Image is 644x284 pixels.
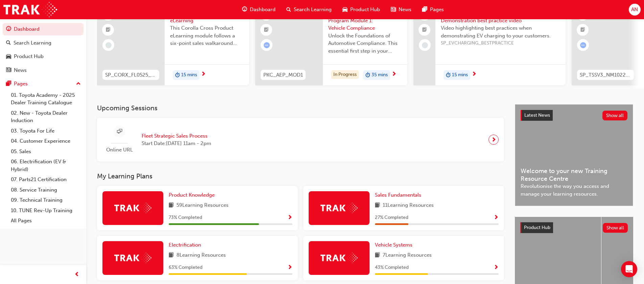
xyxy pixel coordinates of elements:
[375,242,412,248] span: Vehicle Systems
[8,126,84,136] a: 03. Toyota For Life
[176,251,226,260] span: 8 Learning Resources
[114,253,151,263] img: Trak
[8,90,84,108] a: 01. Toyota Academy - 2025 Dealer Training Catalogue
[417,3,449,17] a: pages-iconPages
[8,146,84,157] a: 05. Sales
[399,6,411,13] span: News
[3,50,84,63] a: Product Hub
[375,201,380,210] span: book-icon
[422,42,428,48] span: learningRecordVerb_NONE-icon
[580,26,585,34] span: booktick-icon
[170,24,244,47] span: This Corolla Cross Product eLearning module follows a six-point sales walkaround format, designed...
[142,140,211,147] span: Start Date: [DATE] 11am - 2pm
[8,195,84,205] a: 09. Technical Training
[286,5,291,14] span: search-icon
[520,222,628,233] a: Product HubShow all
[422,5,427,14] span: pages-icon
[320,253,358,263] img: Trak
[117,127,122,136] span: sessionType_ONLINE_URL-icon
[250,6,276,13] span: Dashboard
[342,5,348,14] span: car-icon
[176,201,229,210] span: 59 Learning Resources
[169,241,204,249] a: Electrification
[375,214,408,222] span: 27 % Completed
[175,71,180,80] span: duration-icon
[281,3,337,17] a: search-iconSearch Learning
[169,251,174,260] span: book-icon
[472,72,477,78] span: next-icon
[14,53,44,60] div: Product Hub
[6,40,11,46] span: search-icon
[287,263,292,272] button: Show Progress
[3,78,84,90] button: Pages
[74,271,79,279] span: prev-icon
[294,6,332,13] span: Search Learning
[524,225,550,230] span: Product Hub
[375,191,424,199] a: Sales Fundamentals
[264,42,270,48] span: learningRecordVerb_ATTEMPT-icon
[430,6,444,13] span: Pages
[372,71,388,79] span: 35 mins
[391,5,396,14] span: news-icon
[97,4,249,85] a: SP_CORX_FL0525_ELCorolla Cross Product eLearningThis Corolla Cross Product eLearning module follo...
[102,123,499,157] a: Online URLFleet Strategic Sales ProcessStart Date:[DATE] 11am - 2pm
[169,214,202,222] span: 73 % Completed
[8,185,84,195] a: 08. Service Training
[494,265,499,271] span: Show Progress
[169,242,201,248] span: Electrification
[629,4,641,16] button: AN
[6,81,11,87] span: pages-icon
[521,167,627,182] span: Welcome to your new Training Resource Centre
[6,54,11,60] span: car-icon
[8,108,84,126] a: 02. New - Toyota Dealer Induction
[521,182,627,198] span: Revolutionise the way you access and manage your learning resources.
[331,70,359,79] div: In Progress
[621,261,637,277] div: Open Intercom Messenger
[328,32,402,55] span: Unlock the Foundations of Automotive Compliance. This essential first step in your Automotive Ess...
[515,104,633,206] a: Latest NewsShow allWelcome to your new Training Resource CentreRevolutionise the way you access a...
[494,215,499,221] span: Show Progress
[375,241,415,249] a: Vehicle Systems
[287,265,292,271] span: Show Progress
[524,112,550,118] span: Latest News
[169,191,217,199] a: Product Knowledge
[8,205,84,216] a: 10. TUNE Rev-Up Training
[14,80,28,88] div: Pages
[105,42,112,48] span: learningRecordVerb_NONE-icon
[375,251,380,260] span: book-icon
[6,67,11,74] span: news-icon
[375,192,421,198] span: Sales Fundamentals
[142,132,211,140] span: Fleet Strategic Sales Process
[3,37,84,49] a: Search Learning
[102,146,136,154] span: Online URL
[6,26,11,32] span: guage-icon
[287,214,292,222] button: Show Progress
[14,39,51,47] div: Search Learning
[441,24,560,39] span: Video highlighting best practices when demonstrating EV charging to your customers.
[97,172,504,180] h3: My Learning Plans
[105,71,157,79] span: SP_CORX_FL0525_EL
[264,26,269,34] span: booktick-icon
[97,104,504,112] h3: Upcoming Sessions
[106,26,111,34] span: booktick-icon
[365,71,370,80] span: duration-icon
[441,39,560,47] span: SP_EVCHARGING_BESTPRACTICE
[521,110,627,121] a: Latest NewsShow all
[580,42,586,48] span: learningRecordVerb_ATTEMPT-icon
[383,201,434,210] span: 11 Learning Resources
[242,5,247,14] span: guage-icon
[8,174,84,185] a: 07. Parts21 Certification
[494,214,499,222] button: Show Progress
[181,71,197,79] span: 15 mins
[375,264,409,272] span: 43 % Completed
[337,3,385,17] a: car-iconProduct Hub
[631,6,638,13] span: AN
[114,203,151,213] img: Trak
[446,71,451,80] span: duration-icon
[3,2,57,17] img: Trak
[580,71,631,79] span: SP_TSSV3_NM1022_EL
[602,111,628,120] button: Show all
[76,80,81,88] span: up-icon
[14,66,27,74] div: News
